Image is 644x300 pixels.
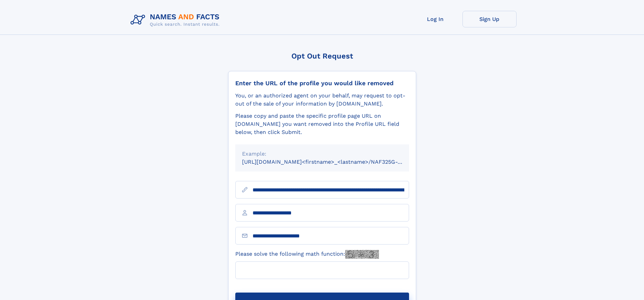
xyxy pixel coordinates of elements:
div: Example: [242,150,402,158]
div: Please copy and paste the specific profile page URL on [DOMAIN_NAME] you want removed into the Pr... [235,112,409,136]
label: Please solve the following math function: [235,250,379,259]
small: [URL][DOMAIN_NAME]<firstname>_<lastname>/NAF325G-xxxxxxxx [242,159,422,165]
div: You, or an authorized agent on your behalf, may request to opt-out of the sale of your informatio... [235,92,409,108]
img: Logo Names and Facts [128,11,225,29]
div: Enter the URL of the profile you would like removed [235,79,409,87]
a: Log In [408,11,462,27]
a: Sign Up [462,11,517,27]
div: Opt Out Request [228,52,416,60]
